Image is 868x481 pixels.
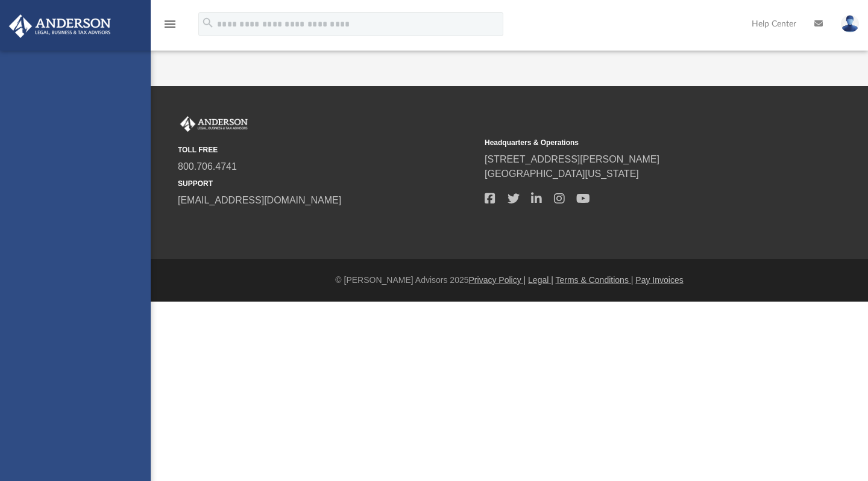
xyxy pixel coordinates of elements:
a: menu [163,23,177,31]
small: SUPPORT [178,178,476,189]
img: Anderson Advisors Platinum Portal [178,116,250,132]
a: [STREET_ADDRESS][PERSON_NAME] [485,154,659,164]
i: search [201,16,215,29]
img: User Pic [841,15,859,33]
a: [EMAIL_ADDRESS][DOMAIN_NAME] [178,195,341,205]
small: Headquarters & Operations [485,137,783,148]
a: 800.706.4741 [178,161,237,172]
a: Terms & Conditions | [556,275,634,285]
i: menu [163,17,177,31]
div: © [PERSON_NAME] Advisors 2025 [151,274,868,287]
small: TOLL FREE [178,144,476,155]
img: Anderson Advisors Platinum Portal [5,14,115,38]
a: Pay Invoices [635,275,683,285]
a: Privacy Policy | [469,275,526,285]
a: Legal | [528,275,553,285]
a: [GEOGRAPHIC_DATA][US_STATE] [485,169,639,179]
